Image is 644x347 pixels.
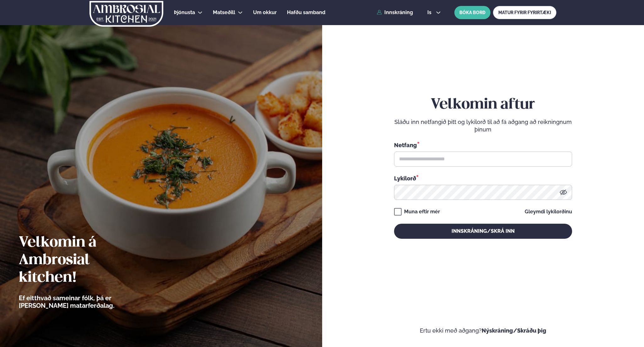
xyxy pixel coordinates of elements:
a: Hafðu samband [287,9,325,16]
span: is [427,10,433,15]
a: Þjónusta [174,9,195,16]
a: Um okkur [253,9,277,16]
button: Innskráning/Skrá inn [394,224,572,239]
span: Um okkur [253,9,277,15]
button: BÓKA BORÐ [454,6,490,19]
a: Matseðill [213,9,235,16]
div: Lykilorð [394,174,572,182]
h2: Velkomin á Ambrosial kitchen! [19,234,149,287]
button: is [422,10,446,15]
p: Sláðu inn netfangið þitt og lykilorð til að fá aðgang að reikningnum þínum [394,118,572,133]
span: Matseðill [213,9,235,15]
a: Nýskráning/Skráðu þig [482,327,546,334]
a: Gleymdi lykilorðinu [525,209,572,214]
img: logo [89,1,164,27]
a: MATUR FYRIR FYRIRTÆKI [493,6,556,19]
p: Ef eitthvað sameinar fólk, þá er [PERSON_NAME] matarferðalag. [19,294,149,309]
div: Netfang [394,141,572,149]
a: Innskráning [377,10,413,15]
span: Þjónusta [174,9,195,15]
span: Hafðu samband [287,9,325,15]
h2: Velkomin aftur [394,96,572,114]
p: Ertu ekki með aðgang? [341,327,625,334]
